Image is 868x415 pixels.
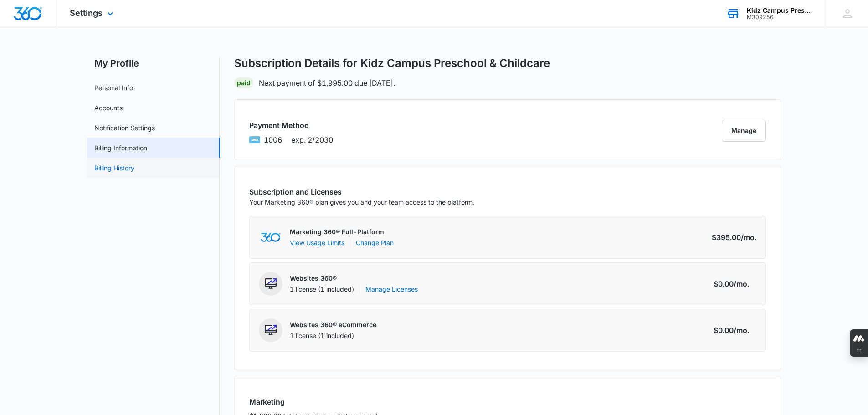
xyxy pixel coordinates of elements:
div: $0.00 [714,325,756,336]
a: Notification Settings [94,123,155,133]
h3: Payment Method [249,120,333,131]
a: Billing History [94,163,134,173]
a: Personal Info [94,83,133,92]
span: /mo. [741,232,756,243]
a: Manage Licenses [365,285,418,294]
div: 1 license (1 included) [290,331,376,340]
div: Paid [234,77,253,88]
div: $395.00 [712,232,756,243]
span: /mo. [734,325,749,336]
button: View Usage Limits [290,238,344,247]
a: Accounts [94,103,123,113]
a: Change Plan [356,238,394,247]
span: exp. 2/2030 [291,134,333,145]
span: Settings [70,8,103,18]
p: Your Marketing 360® plan gives you and your team access to the platform. [249,197,474,207]
div: account id [747,14,813,20]
p: Next payment of $1,995.00 due [DATE]. [259,77,395,88]
span: /mo. [734,278,749,289]
button: Manage [722,120,766,142]
div: 1 license (1 included) [290,285,418,294]
h3: Subscription and Licenses [249,186,474,197]
p: Websites 360® [290,274,418,283]
div: account name [747,7,813,14]
h2: My Profile [87,56,220,70]
p: Websites 360® eCommerce [290,320,376,329]
p: Marketing 360® Full-Platform [290,227,394,236]
h3: Marketing [249,396,766,407]
div: $0.00 [714,278,756,289]
span: brandLabels.amex ending with [264,134,282,145]
a: Billing Information [94,143,147,153]
h1: Subscription Details for Kidz Campus Preschool & Childcare [234,56,550,70]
